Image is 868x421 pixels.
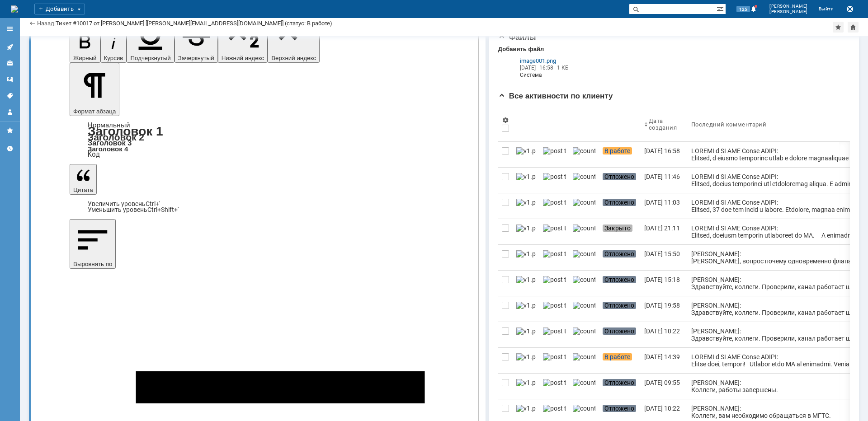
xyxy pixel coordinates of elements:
[736,6,750,12] span: 125
[641,322,688,347] a: [DATE] 10:22
[573,379,595,386] img: counter.png
[539,142,569,167] a: post ticket.png
[603,302,636,309] span: Отложено
[644,302,680,309] div: [DATE] 19:58
[520,57,545,64] span: image001
[603,173,636,180] span: Отложено
[3,89,17,103] a: Теги
[11,5,18,13] img: logo
[88,124,163,138] a: Заголовок 1
[516,302,536,309] img: v1.png
[569,374,599,399] a: counter.png
[569,219,599,244] a: counter.png
[88,150,100,159] a: Код
[498,92,613,100] span: Все активности по клиенту
[573,250,595,257] img: counter.png
[599,296,641,322] a: Отложено
[70,122,473,158] div: Формат абзаца
[539,193,569,219] a: post ticket.png
[599,374,641,399] a: Отложено
[34,4,85,14] div: Добавить
[603,250,636,257] span: Отложено
[641,271,688,296] a: [DATE] 15:18
[543,327,566,335] img: post ticket.png
[769,4,808,9] span: [PERSON_NAME]
[271,55,316,61] span: Верхний индекс
[599,348,641,373] a: В работе
[569,296,599,322] a: counter.png
[3,56,17,70] a: Клиенты
[513,142,539,167] a: v1.png
[516,276,536,283] img: v1.png
[644,173,680,180] div: [DATE] 11:46
[37,20,54,27] a: Назад
[11,5,18,13] a: Перейти на домашнюю страницу
[178,55,214,61] span: Зачеркнутый
[516,405,536,412] img: v1.png
[644,379,680,386] div: [DATE] 09:55
[644,405,680,412] div: [DATE] 10:22
[644,199,680,206] div: [DATE] 11:03
[498,33,536,42] span: Файлы
[73,55,97,61] span: Жирный
[11,273,86,280] span: Отдел эксплуатации сети
[175,16,218,63] button: Зачеркнутый
[573,405,595,412] img: counter.png
[539,65,553,71] span: 16:58
[516,250,536,257] img: v1.png
[603,276,636,283] span: Отложено
[513,374,539,399] a: v1.png
[569,193,599,219] a: counter.png
[88,145,128,153] a: Заголовок 4
[644,327,680,335] div: [DATE] 10:22
[4,11,133,148] img: vktSEyKqtAAAAAElFTkSuQmCC
[11,281,134,288] span: ООО "Региональные беспроводные сети"
[539,296,569,322] a: post ticket.png
[520,57,599,64] a: image001.png
[543,199,566,206] img: post ticket.png
[3,40,17,54] a: Активности
[104,55,123,61] span: Курсив
[573,327,595,335] img: counter.png
[545,57,556,64] span: .png
[603,353,632,360] span: В работе
[641,168,688,193] a: [DATE] 11:46
[543,147,566,154] img: post ticket.png
[599,245,641,270] a: Отложено
[520,71,599,79] i: Система
[644,147,680,154] div: [DATE] 16:58
[11,289,68,296] span: [PHONE_NUMBER]
[717,4,726,13] span: Расширенный поиск
[844,4,855,14] button: Сохранить лог
[222,55,264,61] span: Нижний индекс
[3,105,17,119] a: Мой профиль
[569,245,599,270] a: counter.png
[603,379,636,386] span: Отложено
[557,65,569,71] span: 1 КБ
[495,54,603,83] div: Из почтовой переписки
[641,193,688,219] a: [DATE] 11:03
[516,199,536,206] img: v1.png
[88,139,132,147] a: Заголовок 3
[513,322,539,347] a: v1.png
[573,199,595,206] img: counter.png
[543,276,566,283] img: post ticket.png
[573,302,595,309] img: counter.png
[641,374,688,399] a: [DATE] 09:55
[11,297,62,304] span: [DOMAIN_NAME]
[573,225,595,232] img: counter.png
[88,132,144,142] a: Заголовок 2
[691,121,766,128] div: Последний комментарий
[6,166,141,173] span: Письмо отправлено внешним отправителем.
[599,168,641,193] a: Отложено
[146,200,160,207] span: Ctrl+'
[641,107,688,142] th: Дата создания
[70,219,116,269] button: Выровнять по
[11,257,17,264] span: ---
[513,245,539,270] a: v1.png
[641,296,688,322] a: [DATE] 19:58
[543,405,566,412] img: post ticket.png
[539,245,569,270] a: post ticket.png
[644,353,680,360] div: [DATE] 14:39
[513,271,539,296] a: v1.png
